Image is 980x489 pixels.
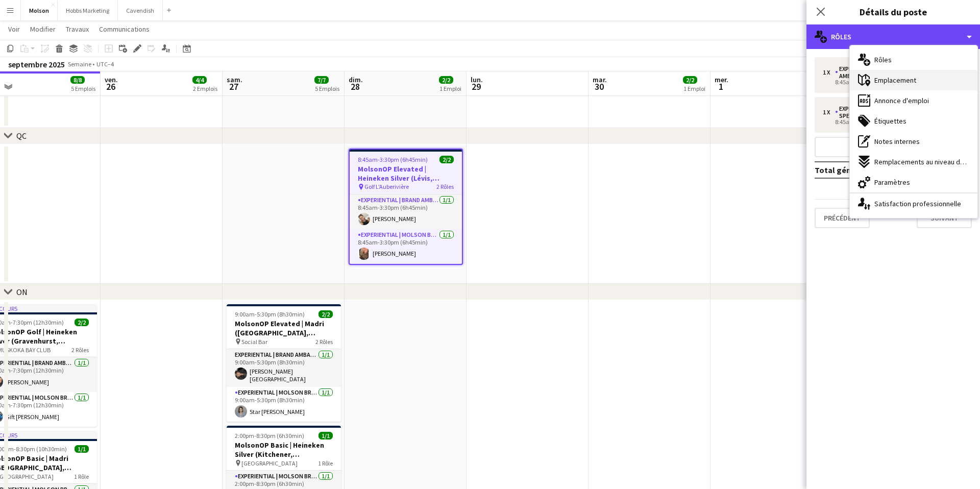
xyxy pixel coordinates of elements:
span: 4/4 [192,76,207,84]
span: 9:00am-5:30pm (8h30min) [235,310,305,318]
button: Précédent [815,208,870,228]
div: QC [16,131,27,141]
span: 1 [713,81,728,92]
span: 2/2 [439,76,453,84]
app-job-card: 9:00am-5:30pm (8h30min)2/2MolsonOP Elevated | Madri ([GEOGRAPHIC_DATA], [GEOGRAPHIC_DATA]) Social... [227,304,341,422]
span: dim. [349,75,363,84]
span: 26 [103,81,118,92]
button: Hobbs Marketing [58,1,118,20]
a: Modifier [26,22,60,36]
h3: MolsonOP Basic | Heineken Silver (Kitchener, [GEOGRAPHIC_DATA]) [227,441,341,459]
span: [GEOGRAPHIC_DATA] [241,459,298,467]
span: Rôles [874,55,892,64]
span: Emplacement [874,76,916,85]
a: Communications [95,22,154,36]
div: 5 Emplois [315,85,339,92]
h3: MolsonOP Elevated | Heineken Silver (Lévis, [GEOGRAPHIC_DATA]) [350,164,462,183]
div: 1 x [823,69,835,76]
div: Experiential | Brand Ambassador [835,65,933,80]
div: 2 Emplois [193,85,217,92]
span: 2/2 [683,76,697,84]
span: 2 Rôles [436,183,454,190]
span: Paramètres [874,178,910,187]
div: UTC−4 [96,60,114,68]
div: Satisfaction professionnelle [850,193,977,214]
app-card-role: Experiential | Molson Brand Specialist1/19:00am-5:30pm (8h30min)Star [PERSON_NAME] [227,387,341,422]
span: 1 Rôle [74,473,89,480]
span: sam. [227,75,242,84]
div: 5 Emplois [71,85,95,92]
span: 2 Rôles [71,346,89,354]
span: 2/2 [318,310,333,318]
app-card-role: Experiential | Molson Brand Specialist1/18:45am-3:30pm (6h45min)[PERSON_NAME] [350,229,462,264]
div: 1 x [823,109,835,116]
span: 29 [469,81,483,92]
span: 27 [225,81,242,92]
span: 28 [347,81,363,92]
td: Total général [815,162,917,178]
span: Social Bar [241,338,267,346]
span: 2 Rôles [315,338,333,346]
span: mar. [593,75,607,84]
h3: Détails du poste [806,5,980,18]
div: 8:45am-3:30pm (6h45min) [823,80,953,85]
span: mer. [715,75,728,84]
div: septembre 2025 [8,59,65,69]
span: Communications [99,25,150,34]
button: Cavendish [118,1,163,20]
div: Rôles [806,25,980,49]
div: Experiential | Molson Brand Specialist [835,105,933,119]
button: Ajouter un rôle [815,137,972,157]
span: Voir [8,25,20,34]
span: Modifier [30,25,56,34]
span: lun. [471,75,483,84]
span: 7/7 [314,76,329,84]
app-card-role: Experiential | Brand Ambassador1/18:45am-3:30pm (6h45min)[PERSON_NAME] [350,194,462,229]
app-card-role: Experiential | Brand Ambassador1/19:00am-5:30pm (8h30min)[PERSON_NAME][GEOGRAPHIC_DATA] [227,349,341,387]
span: 1 Rôle [318,459,333,467]
span: ven. [105,75,118,84]
span: 1/1 [75,445,89,453]
h3: MolsonOP Elevated | Madri ([GEOGRAPHIC_DATA], [GEOGRAPHIC_DATA]) [227,319,341,337]
div: 1 Emploi [439,85,461,92]
div: ON [16,287,28,297]
app-job-card: 8:45am-3:30pm (6h45min)2/2MolsonOP Elevated | Heineken Silver (Lévis, [GEOGRAPHIC_DATA]) Golf L'A... [349,149,463,265]
span: Remplacements au niveau du poste [874,157,969,166]
span: 2/2 [439,156,454,163]
a: Voir [4,22,24,36]
span: 2:00pm-8:30pm (6h30min) [235,432,304,439]
span: Étiquettes [874,116,906,126]
a: Travaux [62,22,93,36]
div: 8:45am-3:30pm (6h45min) [823,119,953,125]
span: Travaux [66,25,89,34]
span: 1/1 [318,432,333,439]
span: 30 [591,81,607,92]
span: 8/8 [70,76,85,84]
span: 8:45am-3:30pm (6h45min) [358,156,428,163]
span: 2/2 [75,319,89,326]
span: Annonce d'emploi [874,96,929,105]
button: Molson [21,1,58,20]
span: Semaine 39 [67,60,92,76]
span: Golf L'Auberivière [364,183,409,190]
span: Notes internes [874,137,920,146]
div: 1 Emploi [683,85,705,92]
